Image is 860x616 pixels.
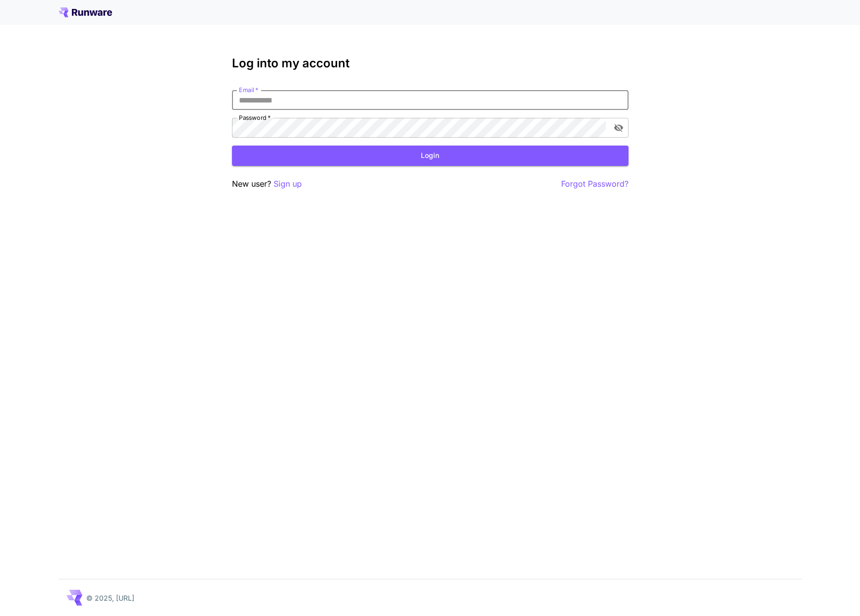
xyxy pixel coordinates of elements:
p: New user? [232,178,302,190]
h3: Log into my account [232,56,629,70]
button: Login [232,146,629,166]
label: Email [239,86,258,94]
button: toggle password visibility [610,119,628,137]
button: Forgot Password? [561,178,629,190]
label: Password [239,113,271,122]
button: Sign up [274,178,302,190]
p: © 2025, [URL] [86,593,134,603]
